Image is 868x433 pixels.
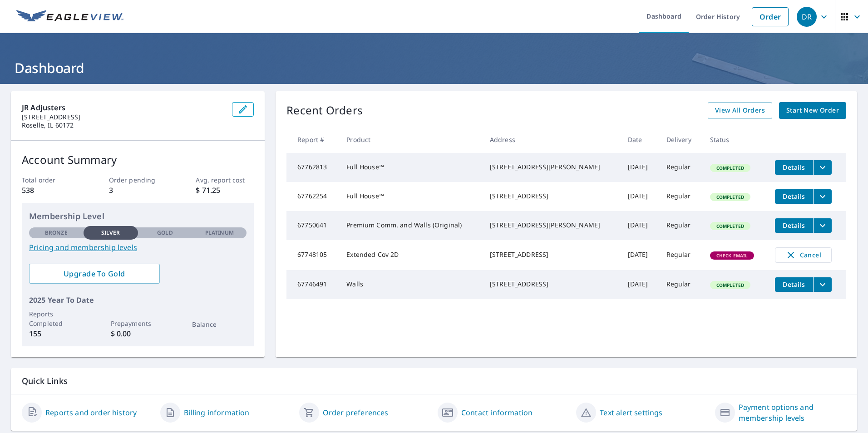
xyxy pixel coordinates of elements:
td: [DATE] [621,153,659,182]
td: Regular [659,270,703,299]
td: 67762254 [286,182,339,211]
p: Platinum [205,229,234,237]
a: Billing information [184,407,249,418]
div: [STREET_ADDRESS][PERSON_NAME] [490,162,613,172]
p: 155 [29,328,84,339]
p: Order pending [109,175,167,185]
a: Order preferences [323,407,389,418]
div: [STREET_ADDRESS][PERSON_NAME] [490,221,613,230]
p: Quick Links [22,375,846,387]
th: Address [483,126,621,153]
p: 3 [109,185,167,196]
a: Text alert settings [600,407,662,418]
span: Start New Order [786,105,839,116]
td: Full House™ [339,153,483,182]
th: Product [339,126,483,153]
td: [DATE] [621,270,659,299]
a: Payment options and membership levels [739,402,846,423]
td: Regular [659,182,703,211]
img: EV Logo [16,10,123,24]
td: Premium Comm. and Walls (Original) [339,211,483,240]
th: Delivery [659,126,703,153]
p: Bronze [45,229,68,237]
button: filesDropdownBtn-67762254 [813,189,832,204]
p: [STREET_ADDRESS] [22,113,225,121]
td: 67748105 [286,240,339,270]
p: $ 0.00 [111,328,165,339]
span: Completed [711,223,750,229]
p: Gold [157,229,173,237]
a: Pricing and membership levels [29,242,247,253]
td: Regular [659,211,703,240]
button: filesDropdownBtn-67750641 [813,218,832,233]
td: Regular [659,240,703,270]
span: Details [780,192,808,201]
p: Recent Orders [286,102,363,119]
a: Reports and order history [45,407,137,418]
p: Total order [22,175,80,185]
td: [DATE] [621,240,659,270]
a: View All Orders [708,102,772,119]
a: Upgrade To Gold [29,264,160,284]
h1: Dashboard [11,59,857,77]
td: Extended Cov 2D [339,240,483,270]
td: [DATE] [621,211,659,240]
a: Start New Order [779,102,846,119]
p: $ 71.25 [196,185,254,196]
p: JR Adjusters [22,102,225,113]
th: Status [703,126,768,153]
p: 538 [22,185,80,196]
td: Regular [659,153,703,182]
span: Details [780,221,808,230]
td: 67746491 [286,270,339,299]
span: Check Email [711,252,754,259]
td: Full House™ [339,182,483,211]
p: Balance [192,320,247,329]
td: 67750641 [286,211,339,240]
a: Order [752,7,789,26]
div: DR [797,7,817,27]
button: detailsBtn-67746491 [775,277,813,292]
div: [STREET_ADDRESS] [490,250,613,259]
span: Completed [711,282,750,288]
td: Walls [339,270,483,299]
span: Upgrade To Gold [36,269,153,279]
div: [STREET_ADDRESS] [490,280,613,289]
button: detailsBtn-67762254 [775,189,813,204]
span: Details [780,280,808,289]
td: 67762813 [286,153,339,182]
th: Date [621,126,659,153]
div: [STREET_ADDRESS] [490,192,613,201]
p: Prepayments [111,319,165,328]
td: [DATE] [621,182,659,211]
span: View All Orders [715,105,765,116]
p: Roselle, IL 60172 [22,121,225,129]
button: filesDropdownBtn-67746491 [813,277,832,292]
button: detailsBtn-67762813 [775,160,813,175]
th: Report # [286,126,339,153]
p: Account Summary [22,152,254,168]
button: detailsBtn-67750641 [775,218,813,233]
button: Cancel [775,247,832,263]
p: Silver [101,229,120,237]
p: Reports Completed [29,309,84,328]
p: Avg. report cost [196,175,254,185]
span: Completed [711,165,750,171]
a: Contact information [461,407,533,418]
button: filesDropdownBtn-67762813 [813,160,832,175]
p: Membership Level [29,210,247,222]
p: 2025 Year To Date [29,295,247,305]
span: Completed [711,194,750,200]
span: Details [780,163,808,172]
span: Cancel [784,250,822,261]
